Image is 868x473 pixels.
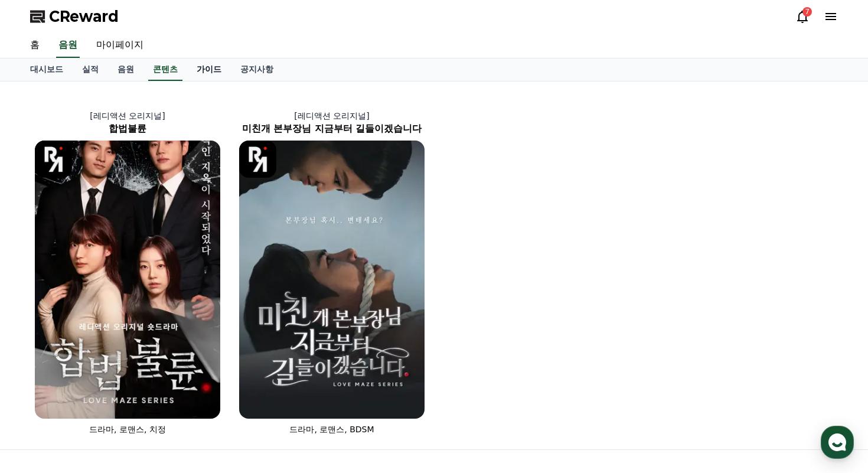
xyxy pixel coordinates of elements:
[30,7,119,26] a: CReward
[25,100,230,445] a: [레디액션 오리지널] 합법불륜 합법불륜 [object Object] Logo 드라마, 로맨스, 치정
[56,33,80,58] a: 음원
[35,141,72,178] img: [object Object] Logo
[152,374,227,404] a: 설정
[148,58,182,81] a: 콘텐츠
[289,425,374,434] span: 드라마, 로맨스, BDSM
[78,374,152,404] a: 대화
[37,392,44,402] span: 홈
[25,110,230,122] p: [레디액션 오리지널]
[239,141,276,178] img: [object Object] Logo
[25,122,230,136] h2: 합법불륜
[73,58,108,81] a: 실적
[35,141,220,419] img: 합법불륜
[239,141,425,419] img: 미친개 본부장님 지금부터 길들이겠습니다
[230,100,434,445] a: [레디액션 오리지널] 미친개 본부장님 지금부터 길들이겠습니다 미친개 본부장님 지금부터 길들이겠습니다 [object Object] Logo 드라마, 로맨스, BDSM
[89,425,166,434] span: 드라마, 로맨스, 치정
[108,393,122,402] span: 대화
[182,392,197,402] span: 설정
[49,7,119,26] span: CReward
[21,58,73,81] a: 대시보드
[4,374,78,404] a: 홈
[795,9,810,24] a: 7
[187,58,231,81] a: 가이드
[230,110,434,122] p: [레디액션 오리지널]
[231,58,283,81] a: 공지사항
[87,33,153,58] a: 마이페이지
[108,58,143,81] a: 음원
[802,7,812,17] div: 7
[21,33,49,58] a: 홈
[230,122,434,136] h2: 미친개 본부장님 지금부터 길들이겠습니다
